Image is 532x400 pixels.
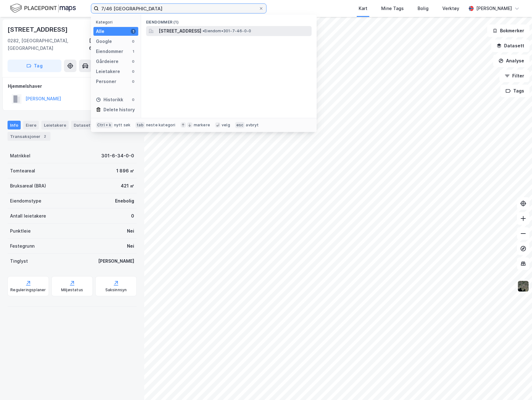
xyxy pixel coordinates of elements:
div: Alle [96,28,104,35]
div: [GEOGRAPHIC_DATA], 6/34 [89,37,137,52]
div: velg [222,123,230,128]
div: Ctrl + k [96,122,113,128]
div: Enebolig [115,197,134,205]
div: Tomteareal [10,167,35,175]
div: 2 [42,133,48,139]
div: Nei [127,227,134,235]
input: Søk på adresse, matrikkel, gårdeiere, leietakere eller personer [99,4,259,13]
button: Tag [8,60,61,72]
div: 0 [131,79,136,84]
div: Miljøstatus [61,287,83,292]
div: markere [194,123,210,128]
div: Leietakere [96,68,120,75]
button: Bokmerker [487,24,529,37]
div: Eiere [23,121,39,129]
div: 0 [131,97,136,102]
div: 301-6-34-0-0 [101,152,134,160]
div: Historikk [96,96,123,103]
div: neste kategori [146,123,176,128]
div: Leietakere [41,121,69,129]
div: Google [96,38,112,45]
div: Eiendommer (1) [141,15,317,26]
div: 0282, [GEOGRAPHIC_DATA], [GEOGRAPHIC_DATA] [8,37,89,52]
div: 0 [131,212,134,220]
span: Eiendom • 301-7-46-0-0 [203,29,251,34]
div: Hjemmelshaver [8,82,136,90]
div: [STREET_ADDRESS] [8,24,69,34]
img: 9k= [517,280,529,292]
div: 0 [131,39,136,44]
div: tab [135,122,145,128]
div: esc [235,122,245,128]
div: [PERSON_NAME] [98,257,134,265]
div: Bolig [418,5,429,12]
div: Punktleie [10,227,31,235]
div: Nei [127,242,134,250]
div: Reguleringsplaner [10,287,46,292]
button: Tags [500,85,529,97]
div: Eiendomstype [10,197,41,205]
button: Datasett [491,39,529,52]
iframe: Chat Widget [501,370,532,400]
div: Saksinnsyn [105,287,127,292]
div: Festegrunn [10,242,34,250]
div: Matrikkel [10,152,30,160]
span: • [203,29,204,33]
span: [STREET_ADDRESS] [159,27,201,35]
div: Gårdeiere [96,58,119,65]
div: Tinglyst [10,257,28,265]
button: Analyse [493,55,529,67]
div: avbryt [246,123,259,128]
div: 1 896 ㎡ [116,167,134,175]
div: Personer [96,78,116,85]
div: Bruksareal (BRA) [10,182,46,190]
div: Mine Tags [381,5,404,12]
div: 1 [131,29,136,34]
div: Antall leietakere [10,212,46,220]
img: logo.f888ab2527a4732fd821a326f86c7f29.svg [10,3,76,14]
div: 0 [131,69,136,74]
div: Verktøy [442,5,459,12]
div: Eiendommer [96,48,123,55]
div: Delete history [103,106,135,113]
div: [PERSON_NAME] [476,5,512,12]
div: 0 [131,59,136,64]
div: 1 [131,49,136,54]
div: Datasett [71,121,95,129]
div: Kart [359,5,367,12]
button: Filter [499,70,529,82]
div: 421 ㎡ [121,182,134,190]
div: Kategori [96,20,138,24]
div: Transaksjoner [8,132,50,141]
div: nytt søk [114,123,131,128]
div: Info [8,121,21,129]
